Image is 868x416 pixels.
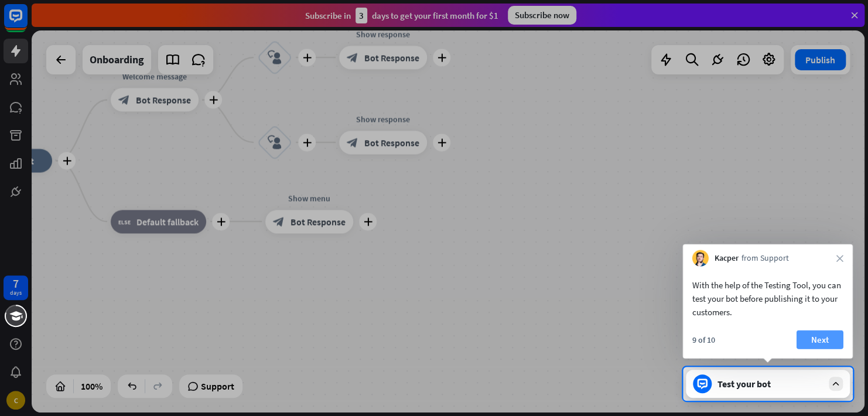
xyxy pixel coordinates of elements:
div: With the help of the Testing Tool, you can test your bot before publishing it to your customers. [692,278,843,319]
span: Kacper [715,253,739,264]
i: close [836,255,843,262]
div: Test your bot [717,378,823,390]
button: Next [797,330,843,349]
div: 9 of 10 [692,335,715,345]
span: from Support [741,253,789,264]
button: Open LiveChat chat widget [9,5,45,40]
